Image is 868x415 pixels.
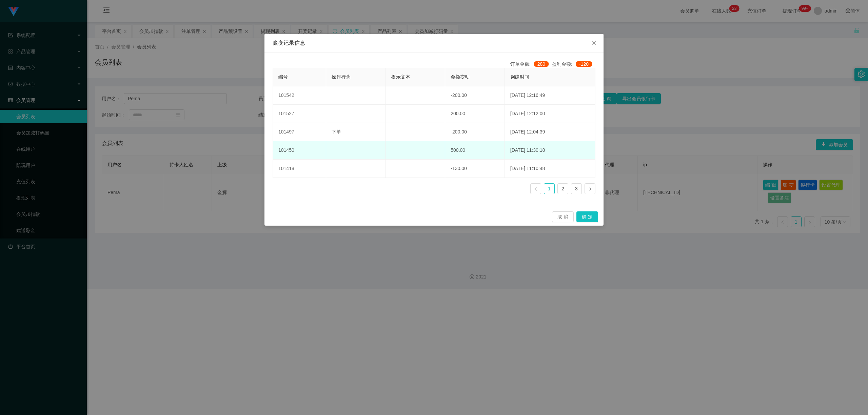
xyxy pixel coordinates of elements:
[588,187,592,191] i: 图标: right
[273,39,595,47] div: 账变记录信息
[558,184,568,194] a: 2
[505,141,595,160] td: [DATE] 11:30:18
[445,141,505,160] td: 500.00
[544,184,554,194] a: 1
[273,160,326,178] td: 101418
[534,187,538,191] i: 图标: left
[510,74,529,80] span: 创建时间
[530,183,541,194] li: 上一页
[278,74,288,80] span: 编号
[273,141,326,160] td: 101450
[585,34,604,53] button: Close
[273,105,326,123] td: 101527
[585,183,595,194] li: 下一页
[332,74,351,80] span: 操作行为
[557,183,568,194] li: 2
[534,61,549,67] span: 280
[505,160,595,178] td: [DATE] 11:10:48
[571,184,581,194] a: 3
[445,105,505,123] td: 200.00
[451,74,470,80] span: 金额变动
[505,123,595,141] td: [DATE] 12:04:39
[326,123,386,141] td: 下单
[510,61,552,68] div: 订单金额:
[445,160,505,178] td: -130.00
[552,61,595,68] div: 盈利金额:
[445,86,505,105] td: -200.00
[576,211,598,222] button: 确 定
[544,183,555,194] li: 1
[576,61,592,67] span: -120
[591,40,597,46] i: 图标: close
[571,183,582,194] li: 3
[505,105,595,123] td: [DATE] 12:12:00
[552,211,574,222] button: 取 消
[505,86,595,105] td: [DATE] 12:16:49
[445,123,505,141] td: -200.00
[273,123,326,141] td: 101497
[273,86,326,105] td: 101542
[391,74,410,80] span: 提示文本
